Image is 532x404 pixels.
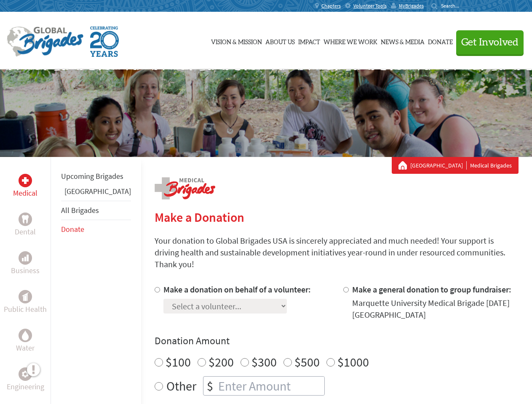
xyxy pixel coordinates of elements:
p: Business [11,265,40,276]
a: About Us [265,20,295,62]
span: Chapters [321,3,341,9]
li: All Brigades [61,201,131,220]
img: Public Health [22,292,29,301]
a: EngineeringEngineering [7,367,44,393]
a: Donate [61,224,84,234]
a: BusinessBusiness [11,251,40,276]
img: logo-medical.png [155,177,215,199]
label: $1000 [337,354,369,370]
div: Public Health [19,290,32,303]
label: $500 [294,354,320,370]
img: Water [22,330,29,340]
li: Donate [61,220,131,239]
img: Global Brigades Logo [7,27,83,57]
div: Marquette University Medical Brigade [DATE] [GEOGRAPHIC_DATA] [352,297,519,321]
a: All Brigades [61,205,99,215]
div: Medical Brigades [398,161,512,170]
p: Water [16,342,35,354]
a: Upcoming Brigades [61,171,123,181]
div: Dental [19,213,32,226]
label: $100 [166,354,191,370]
a: DentalDental [15,213,36,238]
div: $ [203,377,217,395]
a: News & Media [381,20,425,62]
img: Global Brigades Celebrating 20 Years [90,27,119,57]
p: Medical [13,187,37,199]
span: Volunteer Tools [353,3,387,9]
label: $300 [251,354,277,370]
input: Enter Amount [217,377,324,395]
span: Get Involved [461,37,519,48]
a: Impact [298,20,320,62]
a: Donate [428,20,453,62]
img: Medical [22,177,29,184]
label: Make a donation on behalf of a volunteer: [163,284,311,295]
a: MedicalMedical [13,174,37,199]
div: Business [19,251,32,265]
label: Other [166,376,196,396]
a: [GEOGRAPHIC_DATA] [410,161,467,170]
a: WaterWater [16,329,35,354]
img: Dental [22,215,29,223]
li: Panama [61,186,131,201]
li: Upcoming Brigades [61,167,131,186]
h4: Donation Amount [155,334,519,348]
div: Engineering [19,367,32,381]
a: Vision & Mission [211,20,262,62]
a: Where We Work [323,20,377,62]
input: Search... [441,3,465,9]
label: $200 [209,354,234,370]
p: Your donation to Global Brigades USA is sincerely appreciated and much needed! Your support is dr... [155,235,519,270]
p: Public Health [4,303,47,315]
label: Make a general donation to group fundraiser: [352,284,511,295]
div: Medical [19,174,32,187]
div: Water [19,329,32,342]
p: Engineering [7,381,44,393]
p: Dental [15,226,36,238]
a: Public HealthPublic Health [4,290,47,315]
span: MyBrigades [399,3,424,9]
img: Business [22,255,29,261]
img: Engineering [22,371,29,377]
button: Get Involved [456,30,524,54]
h2: Make a Donation [155,210,519,225]
a: [GEOGRAPHIC_DATA] [64,186,131,196]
